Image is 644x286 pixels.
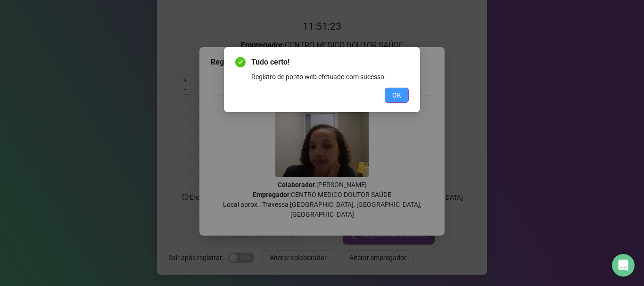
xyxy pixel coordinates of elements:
[385,88,409,103] button: OK
[612,254,635,277] div: Open Intercom Messenger
[235,57,246,67] span: check-circle
[392,90,401,100] span: OK
[251,72,409,82] div: Registro de ponto web efetuado com sucesso.
[251,57,409,68] span: Tudo certo!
